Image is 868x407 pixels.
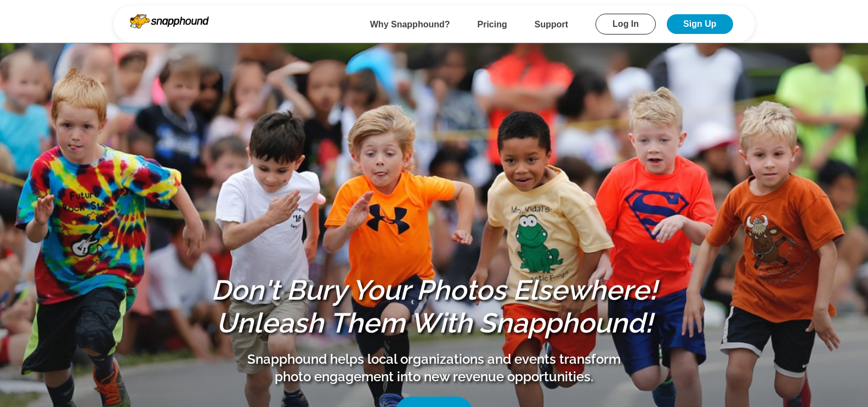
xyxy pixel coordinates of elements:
a: Why Snapphound? [370,20,450,29]
a: Support [535,20,568,29]
a: Sign Up [667,14,733,34]
a: Pricing [478,20,507,29]
h1: Don't Bury Your Photos Elsewhere! Unleash Them With Snapphound! [204,274,665,340]
p: Snapphound helps local organizations and events transform photo engagement into new revenue oppor... [242,351,626,386]
a: Log In [595,14,656,35]
img: Snapphound Logo [130,14,209,28]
